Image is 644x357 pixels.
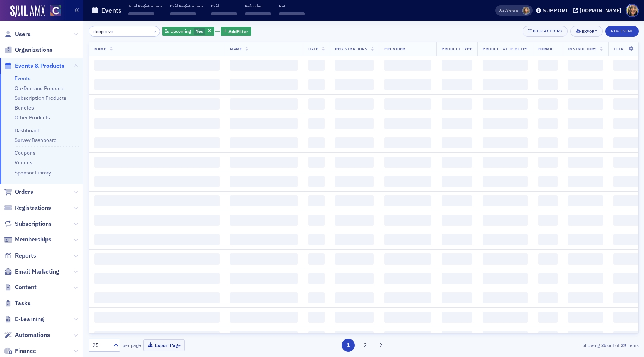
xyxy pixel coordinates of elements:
button: AddFilter [221,27,251,36]
span: ‌ [384,98,431,110]
strong: 25 [600,342,607,348]
span: ‌ [384,331,431,342]
span: ‌ [384,118,431,129]
span: Finance [15,347,36,355]
a: New Event [605,27,639,34]
span: ‌ [94,292,220,303]
a: Events & Products [4,62,64,70]
span: Registrations [15,204,51,212]
span: ‌ [308,176,325,187]
span: ‌ [335,79,374,90]
span: Events & Products [15,62,64,70]
span: ‌ [230,215,298,226]
span: ‌ [230,60,298,71]
span: ‌ [94,98,220,110]
p: Refunded [245,3,271,9]
span: Profile [626,4,639,17]
span: ‌ [483,137,527,148]
span: ‌ [568,331,603,342]
span: ‌ [483,79,527,90]
a: Tasks [4,299,31,307]
span: ‌ [384,137,431,148]
span: ‌ [279,12,305,15]
a: Memberships [4,236,51,244]
span: ‌ [94,273,220,284]
span: ‌ [442,98,472,110]
span: ‌ [483,195,527,206]
span: Subscriptions [15,220,52,228]
span: ‌ [94,79,220,90]
span: ‌ [94,176,220,187]
span: ‌ [94,60,220,71]
span: ‌ [568,60,603,71]
span: ‌ [483,234,527,245]
span: ‌ [538,292,558,303]
span: ‌ [538,98,558,110]
span: ‌ [335,253,374,265]
h1: Events [101,6,121,15]
span: ‌ [568,195,603,206]
span: ‌ [335,176,374,187]
span: ‌ [442,195,472,206]
span: ‌ [568,176,603,187]
span: ‌ [308,60,325,71]
span: ‌ [538,331,558,342]
span: ‌ [94,312,220,323]
a: On-Demand Products [15,85,65,92]
span: ‌ [230,157,298,168]
span: ‌ [538,137,558,148]
span: ‌ [308,157,325,168]
span: ‌ [335,137,374,148]
span: ‌ [442,137,472,148]
span: Automations [15,331,50,339]
span: Product Type [442,46,472,51]
span: ‌ [568,292,603,303]
span: ‌ [170,12,196,15]
span: ‌ [335,292,374,303]
span: Add Filter [228,28,248,35]
span: ‌ [568,234,603,245]
a: Automations [4,331,50,339]
span: ‌ [94,157,220,168]
span: Email Marketing [15,268,59,276]
span: ‌ [483,157,527,168]
a: Subscriptions [4,220,52,228]
button: Export [570,26,603,37]
span: ‌ [483,215,527,226]
span: ‌ [568,312,603,323]
span: ‌ [442,234,472,245]
p: Total Registrations [128,3,162,9]
span: ‌ [230,118,298,129]
span: ‌ [568,157,603,168]
span: ‌ [230,234,298,245]
a: Content [4,283,37,291]
span: ‌ [442,60,472,71]
span: Date [308,46,318,51]
span: Users [15,30,31,38]
span: ‌ [384,60,431,71]
div: Export [582,29,597,34]
span: ‌ [335,234,374,245]
span: ‌ [384,157,431,168]
button: Bulk Actions [523,26,568,37]
a: Finance [4,347,36,355]
span: ‌ [538,118,558,129]
a: Dashboard [15,127,40,134]
span: Provider [384,46,405,51]
a: Registrations [4,204,51,212]
span: ‌ [384,79,431,90]
span: ‌ [483,292,527,303]
span: ‌ [538,215,558,226]
div: Also [499,8,506,13]
span: ‌ [384,253,431,265]
button: 1 [342,339,355,352]
span: ‌ [483,273,527,284]
a: Organizations [4,46,53,54]
span: ‌ [538,195,558,206]
p: Paid Registrations [170,3,203,9]
span: ‌ [128,12,154,15]
span: ‌ [384,176,431,187]
img: SailAMX [10,5,45,17]
span: ‌ [442,79,472,90]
